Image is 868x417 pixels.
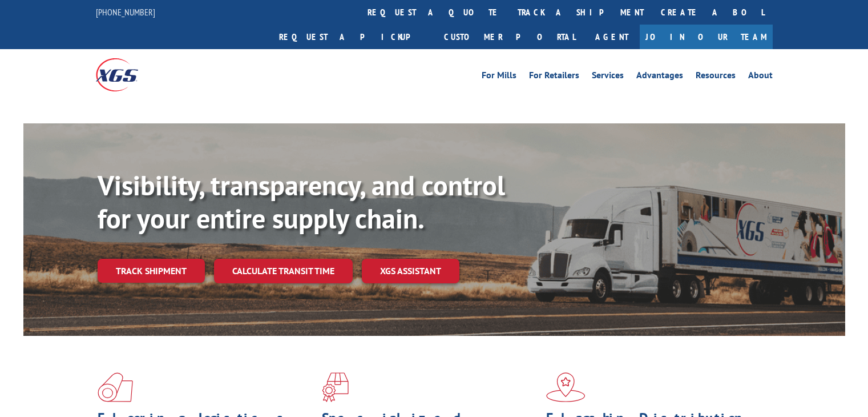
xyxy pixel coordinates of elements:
[636,71,683,83] a: Advantages
[98,167,505,236] b: Visibility, transparency, and control for your entire supply chain.
[96,6,155,18] a: [PHONE_NUMBER]
[640,25,773,49] a: Join Our Team
[98,372,133,402] img: xgs-icon-total-supply-chain-intelligence-red
[748,71,773,83] a: About
[362,259,459,283] a: XGS ASSISTANT
[214,259,353,283] a: Calculate transit time
[322,372,349,402] img: xgs-icon-focused-on-flooring-red
[592,71,624,83] a: Services
[546,372,586,402] img: xgs-icon-flagship-distribution-model-red
[98,259,205,283] a: Track shipment
[696,71,736,83] a: Resources
[482,71,516,83] a: For Mills
[529,71,579,83] a: For Retailers
[271,25,435,49] a: Request a pickup
[435,25,584,49] a: Customer Portal
[584,25,640,49] a: Agent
